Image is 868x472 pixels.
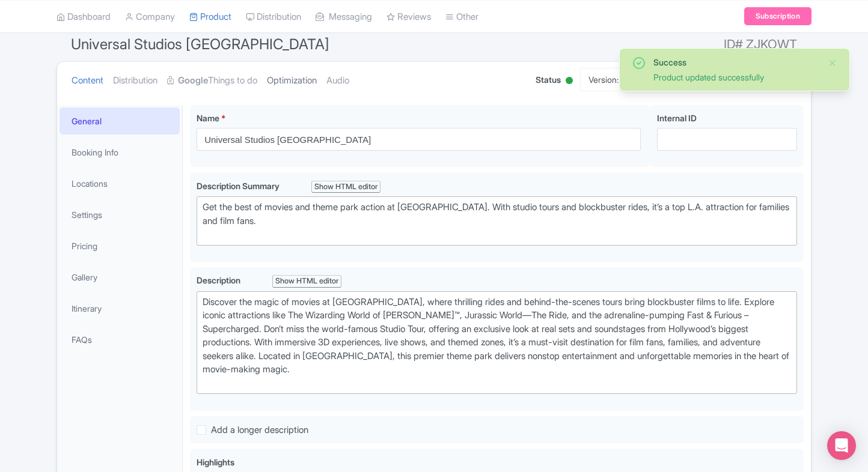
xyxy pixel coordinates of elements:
[197,457,234,467] span: Highlights
[580,68,698,91] a: Version: Primary Product
[60,295,180,322] a: Itinerary
[203,295,791,390] div: Discover the magic of movies at [GEOGRAPHIC_DATA], where thrilling rides and behind-the-scenes to...
[60,232,180,259] a: Pricing
[197,275,242,285] span: Description
[563,72,575,91] div: Active
[311,181,381,193] div: Show HTML editor
[197,181,281,191] span: Description Summary
[744,7,811,25] a: Subscription
[211,424,308,435] span: Add a longer description
[828,56,837,70] button: Close
[72,62,103,100] a: Content
[60,326,180,353] a: FAQs
[827,431,856,460] div: Open Intercom Messenger
[60,107,180,135] a: General
[653,71,818,83] div: Product updated successfully
[326,62,349,100] a: Audio
[71,35,329,53] span: Universal Studios [GEOGRAPHIC_DATA]
[113,62,157,100] a: Distribution
[197,113,219,123] span: Name
[60,170,180,197] a: Locations
[60,201,180,228] a: Settings
[272,275,341,288] div: Show HTML editor
[60,139,180,166] a: Booking Info
[60,264,180,291] a: Gallery
[178,74,208,88] strong: Google
[653,56,818,68] div: Success
[267,62,317,100] a: Optimization
[167,62,257,100] a: GoogleThings to do
[724,32,797,56] span: ID# ZJKOWT
[203,201,791,241] div: Get the best of movies and theme park action at [GEOGRAPHIC_DATA]. With studio tours and blockbus...
[657,113,697,123] span: Internal ID
[536,73,561,86] span: Status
